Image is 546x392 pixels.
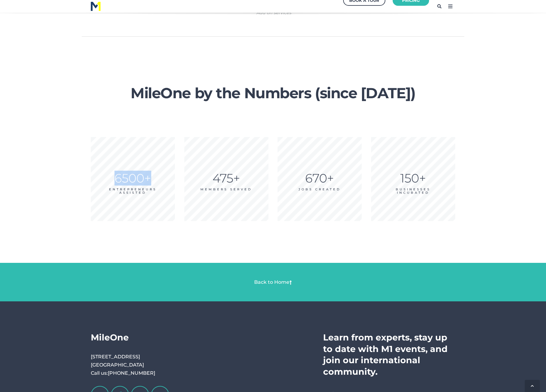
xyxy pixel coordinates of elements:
[323,332,455,377] h3: Learn from experts, stay up to date with M1 events, and join our international community.
[255,10,291,15] em: *Add on services
[91,332,175,343] h3: MileOne
[290,188,349,191] div: JOBS CREATED
[91,178,175,179] div: 6500+
[184,332,247,365] div: Navigation Menu
[91,2,101,11] img: M1 Logo - Blue Letters - for Light Backgrounds-2
[197,188,256,191] div: Members Served
[91,85,455,101] h2: MileOne by the Numbers (since [DATE])
[384,188,443,194] div: BUSINESSES INCUBATED
[108,370,155,376] a: [PHONE_NUMBER]
[371,178,455,179] div: 150+
[91,353,175,377] p: [STREET_ADDRESS] [GEOGRAPHIC_DATA] Call us:
[254,279,289,285] a: Back to Home
[278,178,362,179] div: 670+
[104,188,162,194] div: ENTREPRENEURS ASSISTED
[184,178,268,179] div: 475+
